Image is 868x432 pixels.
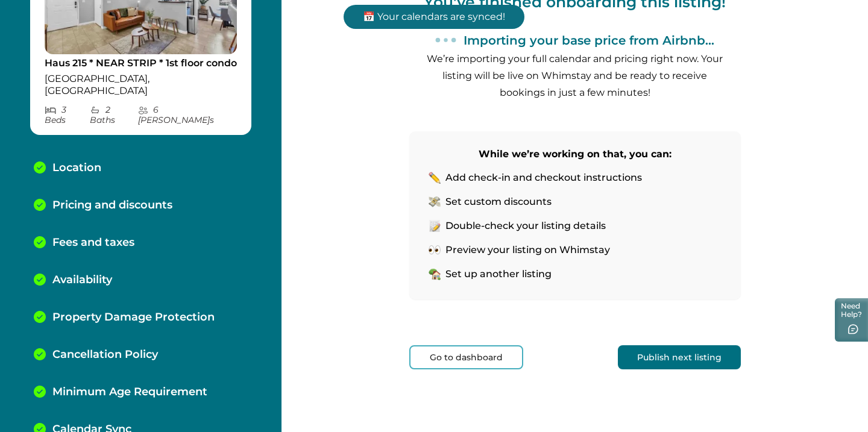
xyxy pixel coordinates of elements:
p: Set up another listing [445,268,552,280]
p: Double-check your listing details [445,220,606,232]
p: We’re importing your full calendar and pricing right now. Your listing will be live on Whimstay a... [424,51,726,101]
p: Pricing and discounts [52,199,172,212]
p: 📅 Your calendars are synced! [344,5,524,29]
p: Preview your listing on Whimstay [445,244,610,256]
button: Publish next listing [618,345,741,369]
img: money-icon [429,196,441,208]
p: Property Damage Protection [52,311,215,324]
p: Minimum Age Requirement [52,386,207,399]
p: Importing your base price from Airbnb... [464,33,714,48]
p: While we’re working on that, you can: [429,146,722,163]
p: Fees and taxes [52,236,134,249]
img: eyes-icon [429,244,441,256]
p: Availability [52,274,112,287]
p: 3 Bed s [45,105,90,125]
p: Location [52,161,101,175]
img: home-icon [429,268,441,280]
p: Add check-in and checkout instructions [445,172,642,184]
p: [GEOGRAPHIC_DATA], [GEOGRAPHIC_DATA] [45,73,237,96]
p: Set custom discounts [445,196,552,208]
button: Go to dashboard [409,345,523,369]
p: Cancellation Policy [52,348,158,362]
svg: loading [435,30,456,51]
p: 2 Bath s [90,105,137,125]
p: Haus 215 * NEAR STRIP * 1st floor condo [45,57,237,69]
img: pencil-icon [429,172,441,184]
img: list-pencil-icon [429,220,441,232]
p: 6 [PERSON_NAME] s [138,105,237,125]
